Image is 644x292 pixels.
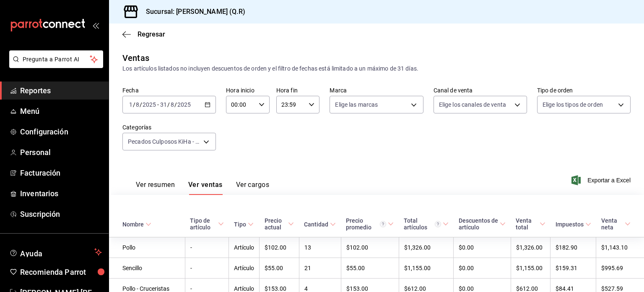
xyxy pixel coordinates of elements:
[551,237,596,258] td: $182.90
[188,181,223,195] button: Ver ventas
[511,237,551,258] td: $1,326.00
[236,181,270,195] button: Ver cargos
[229,258,260,279] td: Artículo
[265,217,294,231] span: Precio actual
[226,87,270,93] label: Hora inicio
[260,237,299,258] td: $102.00
[459,217,506,231] span: Descuentos de artículo
[459,217,498,231] div: Descuentos de artículo
[122,30,165,38] button: Regresar
[128,137,200,146] span: Pecados Culposos KiHa - Crucer, Heladería KiHa - [GEOGRAPHIC_DATA], Hamburguesas KiHa -Crucerista...
[299,258,341,279] td: 21
[122,124,216,130] label: Categorías
[135,101,140,108] input: --
[140,101,142,108] span: /
[136,181,269,195] div: navigation tabs
[601,217,623,231] div: Venta neta
[556,221,584,228] div: Impuestos
[133,101,135,108] span: /
[109,258,185,279] td: Sencillo
[234,221,246,228] div: Tipo
[601,217,631,231] span: Venta neta
[399,258,454,279] td: $1,155.00
[20,147,102,158] span: Personal
[234,221,254,228] span: Tipo
[260,258,299,279] td: $55.00
[341,258,399,279] td: $55.00
[276,87,320,93] label: Hora fin
[142,101,156,108] input: ----
[596,258,644,279] td: $995.69
[9,50,103,68] button: Pregunta a Parrot AI
[23,55,90,64] span: Pregunta a Parrot AI
[299,237,341,258] td: 13
[229,237,260,258] td: Artículo
[122,221,151,228] span: Nombre
[20,188,102,199] span: Inventarios
[551,258,596,279] td: $159.31
[190,217,216,231] div: Tipo de artículo
[139,7,245,17] h3: Sucursal: [PERSON_NAME] (Q.R)
[454,258,511,279] td: $0.00
[190,217,224,231] span: Tipo de artículo
[516,217,545,231] span: Venta total
[330,87,423,93] label: Marca
[304,221,336,228] span: Cantidad
[167,101,170,108] span: /
[138,30,165,38] span: Regresar
[185,258,229,279] td: -
[160,101,167,108] input: --
[92,22,99,29] button: open_drawer_menu
[20,208,102,220] span: Suscripción
[596,237,644,258] td: $1,143.10
[341,237,399,258] td: $102.00
[556,221,591,228] span: Impuestos
[304,221,328,228] div: Cantidad
[265,217,287,231] div: Precio actual
[399,237,454,258] td: $1,326.00
[170,101,174,108] input: --
[185,237,229,258] td: -
[129,101,133,108] input: --
[516,217,538,231] div: Venta total
[404,217,449,231] span: Total artículos
[543,100,603,109] span: Elige los tipos de orden
[380,221,386,227] svg: Precio promedio = Total artículos / cantidad
[537,87,631,93] label: Tipo de orden
[346,217,394,231] span: Precio promedio
[439,100,506,109] span: Elige los canales de venta
[20,247,91,257] span: Ayuda
[122,87,216,93] label: Fecha
[20,85,102,96] span: Reportes
[109,237,185,258] td: Pollo
[20,105,102,117] span: Menú
[20,126,102,137] span: Configuración
[335,100,378,109] span: Elige las marcas
[20,167,102,179] span: Facturación
[434,87,527,93] label: Canal de venta
[435,221,441,227] svg: El total artículos considera cambios de precios en los artículos así como costos adicionales por ...
[174,101,177,108] span: /
[20,266,102,278] span: Recomienda Parrot
[122,221,144,228] div: Nombre
[122,64,631,73] div: Los artículos listados no incluyen descuentos de orden y el filtro de fechas está limitado a un m...
[346,217,386,231] div: Precio promedio
[122,52,149,64] div: Ventas
[177,101,191,108] input: ----
[511,258,551,279] td: $1,155.00
[136,181,175,195] button: Ver resumen
[6,61,103,70] a: Pregunta a Parrot AI
[454,237,511,258] td: $0.00
[404,217,441,231] div: Total artículos
[573,175,631,185] button: Exportar a Excel
[157,101,159,108] span: -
